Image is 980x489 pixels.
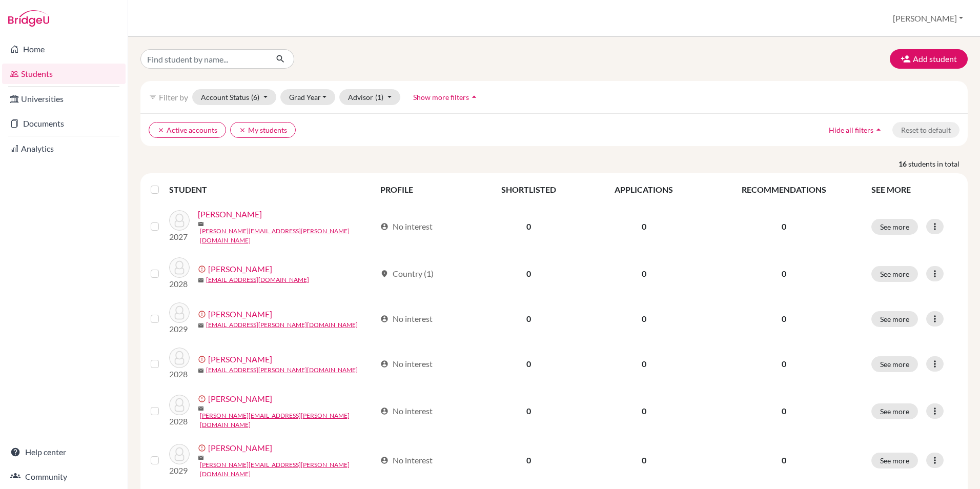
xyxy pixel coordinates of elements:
[169,177,374,202] th: STUDENT
[169,278,190,290] p: 2028
[198,322,204,329] span: mail
[892,122,959,138] button: Reset to default
[473,177,585,202] th: SHORTLISTED
[380,220,433,233] div: No interest
[169,464,190,477] p: 2029
[198,405,204,412] span: mail
[709,313,859,325] p: 0
[230,122,296,138] button: clearMy students
[709,220,859,233] p: 0
[380,456,389,464] span: account_circle
[198,395,208,403] span: error_outline
[149,122,226,138] button: clearActive accounts
[380,360,389,368] span: account_circle
[169,210,190,231] img: Adjei, Esther
[169,444,190,464] img: Dopson, Erin
[200,411,376,430] a: [PERSON_NAME][EMAIL_ADDRESS][PERSON_NAME][DOMAIN_NAME]
[208,442,272,454] a: [PERSON_NAME]
[169,302,190,323] img: Burdette, Ava
[159,92,188,102] span: Filter by
[198,310,208,318] span: error_outline
[2,466,126,487] a: Community
[380,407,389,415] span: account_circle
[380,268,434,280] div: Country (1)
[469,92,479,102] i: arrow_drop_up
[890,49,968,69] button: Add student
[198,208,262,220] a: [PERSON_NAME]
[198,355,208,363] span: error_outline
[208,353,272,365] a: [PERSON_NAME]
[192,89,276,105] button: Account Status(6)
[280,89,336,105] button: Grad Year
[473,386,585,436] td: 0
[169,415,190,427] p: 2028
[198,277,204,283] span: mail
[380,222,389,231] span: account_circle
[374,177,473,202] th: PROFILE
[169,348,190,368] img: Croutch, Dara
[208,308,272,320] a: [PERSON_NAME]
[208,393,272,405] a: [PERSON_NAME]
[871,453,918,468] button: See more
[585,251,703,296] td: 0
[380,270,389,278] span: location_on
[380,313,433,325] div: No interest
[169,368,190,380] p: 2028
[169,395,190,415] img: Croutch, Ivan
[871,403,918,419] button: See more
[585,436,703,485] td: 0
[375,93,383,101] span: (1)
[169,231,190,243] p: 2027
[585,177,703,202] th: APPLICATIONS
[703,177,865,202] th: RECOMMENDATIONS
[585,386,703,436] td: 0
[585,341,703,386] td: 0
[829,126,873,134] span: Hide all filters
[871,311,918,327] button: See more
[198,444,208,452] span: error_outline
[149,93,157,101] i: filter_list
[8,10,49,27] img: Bridge-U
[473,296,585,341] td: 0
[206,320,358,330] a: [EMAIL_ADDRESS][PERSON_NAME][DOMAIN_NAME]
[2,442,126,462] a: Help center
[169,323,190,335] p: 2029
[198,221,204,227] span: mail
[873,125,884,135] i: arrow_drop_up
[473,436,585,485] td: 0
[908,158,968,169] span: students in total
[206,365,358,375] a: [EMAIL_ADDRESS][PERSON_NAME][DOMAIN_NAME]
[888,9,968,28] button: [PERSON_NAME]
[709,405,859,417] p: 0
[198,265,208,273] span: error_outline
[404,89,488,105] button: Show more filtersarrow_drop_up
[871,219,918,235] button: See more
[157,127,165,134] i: clear
[871,356,918,372] button: See more
[2,138,126,159] a: Analytics
[380,454,433,466] div: No interest
[208,263,272,275] a: [PERSON_NAME]
[198,368,204,374] span: mail
[899,158,908,169] strong: 16
[380,358,433,370] div: No interest
[709,358,859,370] p: 0
[200,460,376,479] a: [PERSON_NAME][EMAIL_ADDRESS][PERSON_NAME][DOMAIN_NAME]
[871,266,918,282] button: See more
[709,454,859,466] p: 0
[865,177,964,202] th: SEE MORE
[206,275,309,284] a: [EMAIL_ADDRESS][DOMAIN_NAME]
[239,127,246,134] i: clear
[339,89,400,105] button: Advisor(1)
[413,93,469,101] span: Show more filters
[820,122,892,138] button: Hide all filtersarrow_drop_up
[2,39,126,59] a: Home
[380,405,433,417] div: No interest
[473,251,585,296] td: 0
[473,341,585,386] td: 0
[585,296,703,341] td: 0
[473,202,585,251] td: 0
[2,89,126,109] a: Universities
[2,64,126,84] a: Students
[585,202,703,251] td: 0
